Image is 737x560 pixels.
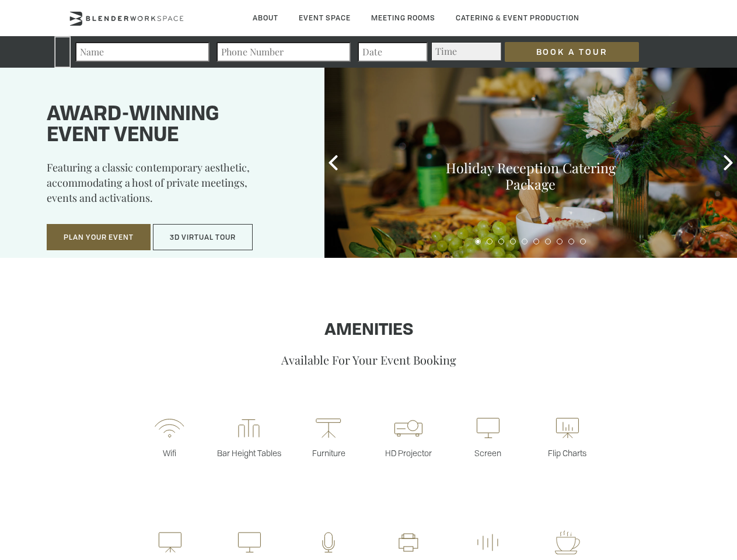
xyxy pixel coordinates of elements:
p: Furniture [289,447,368,459]
h1: Award-winning event venue [47,104,295,146]
input: Phone Number [216,42,351,62]
input: Name [75,42,209,62]
p: Wifi [130,447,209,459]
button: Plan Your Event [47,224,151,251]
h1: Amenities [37,321,700,340]
p: Featuring a classic contemporary aesthetic, accommodating a host of private meetings, events and ... [47,160,295,213]
input: Date [358,42,428,62]
button: 3D Virtual Tour [153,224,253,251]
input: Book a Tour [505,42,639,62]
p: HD Projector [369,447,448,459]
p: Available For Your Event Booking [37,352,700,367]
a: Holiday Reception Catering Package [446,159,616,193]
p: Screen [448,447,528,459]
p: Bar Height Tables [209,447,289,459]
p: Flip Charts [528,447,607,459]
